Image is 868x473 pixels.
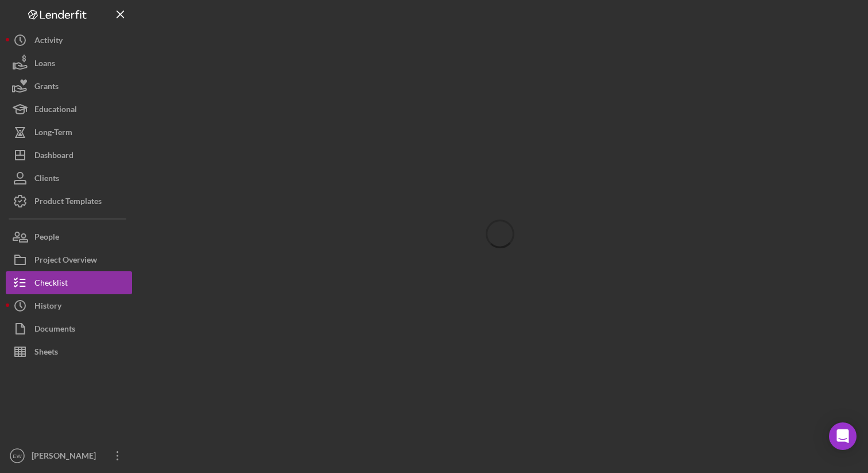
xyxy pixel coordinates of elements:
button: Sheets [6,340,132,363]
div: Documents [34,317,75,343]
button: Grants [6,75,132,98]
div: Activity [34,29,63,55]
button: People [6,225,132,248]
div: Sheets [34,340,58,366]
div: Dashboard [34,144,73,170]
div: Educational [34,98,77,124]
button: Clients [6,167,132,190]
div: Checklist [34,271,68,297]
button: Documents [6,317,132,340]
button: Loans [6,52,132,75]
div: Loans [34,52,55,78]
button: Checklist [6,271,132,294]
button: Product Templates [6,190,132,213]
div: Product Templates [34,190,102,216]
text: EW [13,453,22,459]
div: [PERSON_NAME] [29,444,103,470]
div: Open Intercom Messenger [829,422,857,450]
button: Activity [6,29,132,52]
div: Long-Term [34,121,72,147]
button: EW[PERSON_NAME] [6,444,132,467]
div: Project Overview [34,248,97,274]
div: History [34,294,61,320]
div: Grants [34,75,59,101]
button: Long-Term [6,121,132,144]
div: People [34,225,59,251]
button: Educational [6,98,132,121]
button: History [6,294,132,317]
button: Dashboard [6,144,132,167]
div: Clients [34,167,59,193]
button: Project Overview [6,248,132,271]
